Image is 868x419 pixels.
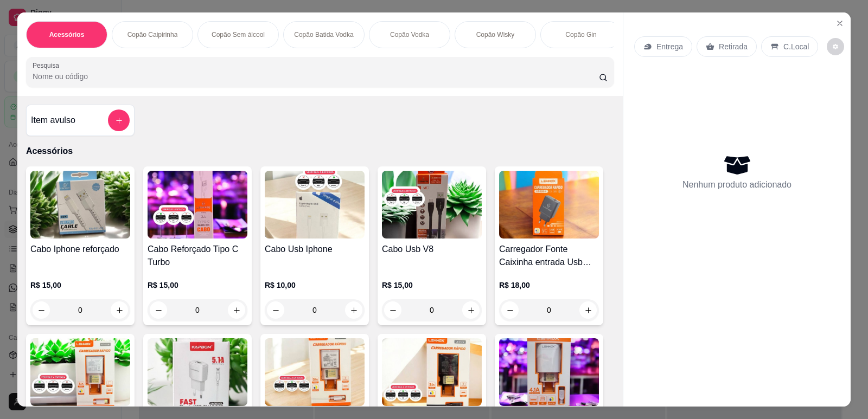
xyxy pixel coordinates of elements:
p: R$ 15,00 [30,280,130,291]
p: Copão Gin [565,30,596,39]
p: R$ 15,00 [148,280,247,291]
button: decrease-product-quantity [150,301,167,319]
button: decrease-product-quantity [384,301,401,319]
img: product-image [148,171,247,238]
p: R$ 10,00 [265,280,365,291]
img: product-image [30,171,130,238]
h4: Cabo Usb Iphone [265,243,365,256]
p: Copão Caipirinha [127,30,178,39]
button: decrease-product-quantity [267,301,284,319]
img: product-image [382,171,482,238]
button: decrease-product-quantity [33,301,50,319]
p: Copão Vodka [390,30,429,39]
img: product-image [382,338,482,406]
button: add-separate-item [108,109,130,131]
img: product-image [265,171,365,238]
p: Retirada [719,41,748,52]
button: increase-product-quantity [579,301,597,319]
p: Acessórios [49,30,85,39]
button: increase-product-quantity [462,301,480,319]
p: R$ 15,00 [382,280,482,291]
h4: Item avulso [31,114,75,127]
img: product-image [148,338,247,406]
h4: Carregador Fonte Caixinha entrada Usb preto [499,243,599,269]
button: Close [831,15,848,32]
h4: Cabo Usb V8 [382,243,482,256]
h4: Cabo Reforçado Tipo C Turbo [148,243,247,269]
img: product-image [499,338,599,406]
h4: Cabo Iphone reforçado [30,243,130,256]
button: increase-product-quantity [345,301,362,319]
input: Pesquisa [33,71,599,82]
p: Entrega [656,41,683,52]
button: decrease-product-quantity [501,301,519,319]
p: Copão Sem álcool [212,30,265,39]
button: increase-product-quantity [111,301,128,319]
p: R$ 18,00 [499,280,599,291]
p: Acessórios [26,145,614,158]
img: product-image [30,338,130,406]
p: C.Local [783,41,809,52]
label: Pesquisa [33,61,63,70]
button: decrease-product-quantity [827,38,844,55]
p: Nenhum produto adicionado [682,178,792,191]
img: product-image [265,338,365,406]
p: Copão Wisky [476,30,515,39]
img: product-image [499,171,599,238]
button: increase-product-quantity [228,301,245,319]
p: Copão Batida Vodka [294,30,353,39]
